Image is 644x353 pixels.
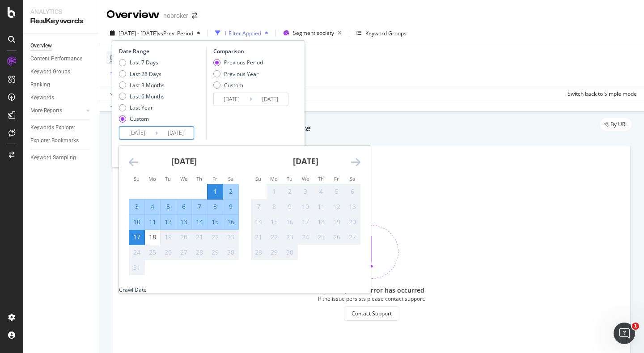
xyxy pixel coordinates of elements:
[267,248,282,257] div: 29
[329,233,344,242] div: 26
[119,47,204,55] div: Date Range
[251,214,267,230] td: Not available. Sunday, September 14, 2025
[344,306,399,321] button: Contact Support
[329,199,345,214] td: Not available. Friday, September 12, 2025
[213,70,263,78] div: Previous Year
[298,199,314,214] td: Not available. Wednesday, September 10, 2025
[106,68,142,79] button: Add Filter
[30,41,52,51] div: Overview
[30,136,93,145] a: Explorer Bookmarks
[255,175,261,182] small: Su
[119,30,158,37] span: [DATE] - [DATE]
[270,175,278,182] small: Mo
[208,233,223,242] div: 22
[129,199,145,214] td: Selected. Sunday, August 3, 2025
[208,187,223,196] div: 1
[192,199,208,214] td: Selected. Thursday, August 7, 2025
[223,187,238,196] div: 2
[282,217,297,226] div: 16
[129,263,144,272] div: 31
[298,214,314,230] td: Not available. Wednesday, September 17, 2025
[329,187,344,196] div: 5
[161,217,176,226] div: 12
[298,184,314,199] td: Not available. Wednesday, September 3, 2025
[145,248,160,257] div: 25
[282,230,298,245] td: Not available. Tuesday, September 23, 2025
[267,230,282,245] td: Not available. Monday, September 22, 2025
[223,199,239,214] td: Selected. Saturday, August 9, 2025
[208,184,223,199] td: Selected as start date. Friday, August 1, 2025
[223,217,238,226] div: 16
[251,245,267,260] td: Not available. Sunday, September 28, 2025
[353,26,410,40] button: Keyword Groups
[176,202,191,211] div: 6
[329,214,345,230] td: Not available. Friday, September 19, 2025
[130,104,153,111] div: Last Year
[282,233,297,242] div: 23
[345,214,360,230] td: Not available. Saturday, September 20, 2025
[282,245,298,260] td: Not available. Tuesday, September 30, 2025
[129,230,145,245] td: Selected as end date. Sunday, August 17, 2025
[267,217,282,226] div: 15
[298,187,313,196] div: 3
[224,81,243,89] div: Custom
[145,233,160,242] div: 18
[298,230,314,245] td: Not available. Wednesday, September 24, 2025
[119,286,147,293] div: Crawl Date
[119,59,165,66] div: Last 7 Days
[314,233,329,242] div: 25
[282,187,297,196] div: 2
[208,230,223,245] td: Not available. Friday, August 22, 2025
[130,81,165,89] div: Last 3 Months
[223,230,239,245] td: Not available. Saturday, August 23, 2025
[298,233,313,242] div: 24
[314,230,329,245] td: Not available. Thursday, September 25, 2025
[129,217,144,226] div: 10
[298,202,313,211] div: 10
[345,230,360,245] td: Not available. Saturday, September 27, 2025
[632,323,639,330] span: 1
[30,80,50,89] div: Ranking
[129,260,145,275] td: Not available. Sunday, August 31, 2025
[129,214,145,230] td: Selected. Sunday, August 10, 2025
[30,123,75,132] div: Keywords Explorer
[223,214,239,230] td: Selected. Saturday, August 16, 2025
[30,106,84,115] a: More Reports
[352,310,392,317] div: Contact Support
[280,26,345,40] button: Segment:society
[30,93,54,102] div: Keywords
[192,217,207,226] div: 14
[314,217,329,226] div: 18
[145,245,161,260] td: Not available. Monday, August 25, 2025
[318,175,324,182] small: Th
[30,136,79,145] div: Explorer Bookmarks
[161,214,176,230] td: Selected. Tuesday, August 12, 2025
[223,233,238,242] div: 23
[564,86,637,101] button: Switch back to Simple mode
[208,202,223,211] div: 8
[106,26,204,40] button: [DATE] - [DATE]vsPrev. Period
[251,202,266,211] div: 7
[145,202,160,211] div: 4
[267,245,282,260] td: Not available. Monday, September 29, 2025
[30,7,92,16] div: Analytics
[213,81,263,89] div: Custom
[158,127,194,139] input: End Date
[223,248,238,257] div: 30
[161,245,176,260] td: Not available. Tuesday, August 26, 2025
[145,199,161,214] td: Selected. Monday, August 4, 2025
[282,214,298,230] td: Not available. Tuesday, September 16, 2025
[614,323,635,344] iframe: Intercom live chat
[223,245,239,260] td: Not available. Saturday, August 30, 2025
[267,214,282,230] td: Not available. Monday, September 15, 2025
[192,233,207,242] div: 21
[314,184,329,199] td: Not available. Thursday, September 4, 2025
[345,187,360,196] div: 6
[176,214,192,230] td: Selected. Wednesday, August 13, 2025
[30,54,93,64] a: Content Performance
[161,248,176,257] div: 26
[224,59,263,66] div: Previous Period
[163,11,188,20] div: nobroker
[180,175,187,182] small: We
[161,233,176,242] div: 19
